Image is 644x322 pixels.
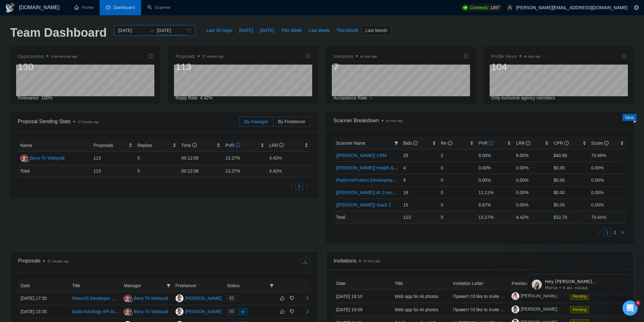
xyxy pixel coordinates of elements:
button: right [303,182,311,190]
span: Connects: [470,4,489,11]
div: 104 [491,61,541,73]
time: 37 minutes ago [77,120,99,124]
td: 4.42 % [513,211,551,223]
span: New [625,115,634,120]
span: Profile Views [491,53,541,60]
a: VT[PERSON_NAME] [176,295,222,300]
img: upwork-logo.png [463,5,468,10]
span: Proposals [94,142,128,149]
td: 13.27% [223,152,267,165]
span: info-circle [526,141,530,145]
td: 00:12:08 [179,152,223,165]
td: $0.00 [551,186,589,199]
span: 100% [41,95,53,100]
a: BTBeny Tri Wahyudi [124,295,168,300]
span: Manager [124,282,164,289]
button: right [619,229,626,236]
span: info-circle [489,141,493,145]
span: Pending [570,306,589,313]
span: filter [393,138,399,148]
span: LRR [516,141,530,146]
td: $0.00 [551,174,589,186]
span: By Freelancer [278,119,306,124]
td: 13.27 % [223,165,267,177]
button: setting [631,3,641,13]
a: ([PERSON_NAME]) SaaS 2 [336,202,391,207]
td: 5 [135,165,179,177]
span: right [300,309,310,314]
span: PVR [479,141,493,146]
div: [PERSON_NAME] [185,308,222,315]
span: Score [591,141,608,146]
td: 0.00% [513,199,551,211]
td: Web app for AI photos [392,290,451,303]
span: info-circle [564,141,569,145]
th: Proposals [91,139,135,152]
span: setting [632,5,641,10]
time: an hour ago [524,55,541,58]
td: Total [333,211,401,223]
span: Last Week [309,27,330,34]
span: eye [241,310,245,313]
span: [DATE] [260,27,274,34]
td: 0.00% [476,174,514,186]
td: 113 [401,211,438,223]
span: info-circle [279,143,284,147]
span: This Week [281,27,302,34]
span: Re [441,141,452,146]
a: ([PERSON_NAME]) Health & Wellness (Web) после обновы профиля [336,165,475,170]
span: CPR [554,141,568,146]
th: Name [18,139,91,152]
a: 1 [296,183,303,190]
img: c1rMYu7DTHED33eqL8tEADJX9sMTwM6_VWawB2aHXk4VT2WJ7KMwzCg-ElCnjT9JR9 [511,306,519,313]
button: left [288,182,295,190]
td: 0.00% [476,161,514,174]
span: LRR [269,143,284,148]
a: [PERSON_NAME] [511,306,557,312]
td: 0.00% [513,186,551,199]
span: This Month [337,27,358,34]
span: filter [394,141,398,145]
li: Previous Page [596,229,604,236]
td: 6.67% [476,199,514,211]
td: $40.80 [551,149,589,161]
span: dislike [290,309,294,314]
button: download [300,257,310,267]
span: dislike [290,296,294,301]
td: 9 [401,174,438,186]
td: 4.42% [267,152,311,165]
button: like [279,308,286,315]
span: info-circle [236,143,240,147]
td: 0 [438,174,476,186]
time: an hour ago [363,259,380,263]
div: 130 [18,61,77,73]
span: Status [227,282,267,289]
span: dashboard [106,5,110,9]
span: Invitations [334,257,626,265]
div: [PERSON_NAME] [185,295,222,302]
td: 113 [91,152,135,165]
td: $0.00 [551,199,589,211]
span: Bids [403,141,418,146]
span: Opportunities [18,53,77,60]
td: 15 [401,199,438,211]
div: 7 [333,61,377,73]
a: 1 [604,229,611,236]
a: VT[PERSON_NAME] [176,309,222,314]
td: 4.42 % [267,165,311,177]
span: info-circle [192,143,197,147]
li: 2 [611,229,619,236]
img: VT [176,308,183,316]
td: 5 [438,211,476,223]
th: Manager [121,280,173,292]
a: Pending [570,307,591,312]
th: Date [18,280,70,292]
td: 4 [401,161,438,174]
span: Dashboard [114,5,135,10]
td: Web app for AI photos [392,303,451,316]
img: VT [176,294,183,302]
li: 1 [604,229,611,236]
td: Total [18,165,91,177]
span: like [280,296,285,301]
span: info-circle [448,141,452,145]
